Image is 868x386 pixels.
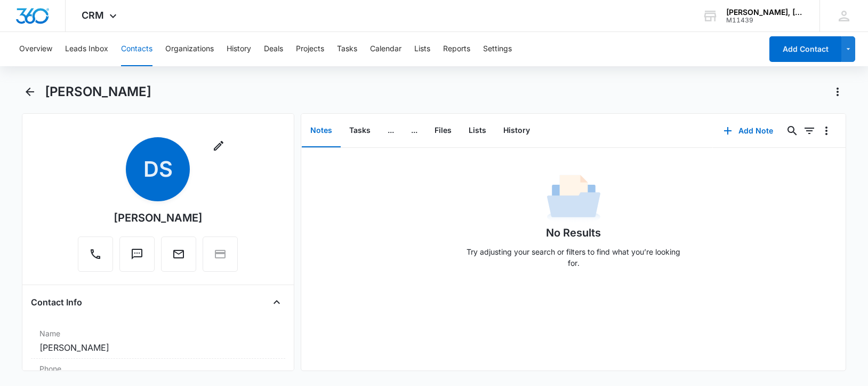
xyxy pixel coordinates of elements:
button: Tasks [341,114,379,147]
button: Deals [264,32,283,66]
button: Tasks [337,32,357,66]
div: account name [726,8,804,17]
label: Phone [39,363,277,374]
button: Filters [801,122,818,139]
button: Lists [460,114,495,147]
button: Reports [443,32,470,66]
a: Call [78,253,113,262]
button: Actions [829,83,846,100]
button: ... [379,114,403,147]
div: Name[PERSON_NAME] [31,324,286,359]
button: Lists [414,32,430,66]
button: Contacts [121,32,152,66]
button: Calendar [370,32,401,66]
img: No Data [547,171,600,225]
button: History [227,32,251,66]
p: Try adjusting your search or filters to find what you’re looking for. [462,246,686,269]
span: CRM [82,10,104,21]
div: [PERSON_NAME] [114,210,203,226]
button: Organizations [165,32,214,66]
button: Files [426,114,460,147]
button: Leads Inbox [65,32,108,66]
button: Email [161,237,196,272]
a: Email [161,253,196,262]
button: Back [22,83,38,100]
button: Search... [784,122,801,139]
h1: [PERSON_NAME] [45,84,151,100]
dd: [PERSON_NAME] [39,341,277,354]
div: account id [726,17,804,24]
button: Notes [302,114,341,147]
label: Name [39,328,277,339]
button: ... [403,114,426,147]
button: Overview [19,32,52,66]
h1: No Results [546,225,601,241]
button: Text [119,237,155,272]
button: Projects [296,32,324,66]
a: Text [119,253,155,262]
button: Call [78,237,113,272]
button: Add Note [713,118,784,144]
button: Add Contact [769,36,841,62]
span: DS [126,137,190,201]
button: Close [268,294,285,311]
button: Overflow Menu [818,122,835,139]
button: Settings [483,32,512,66]
button: History [495,114,539,147]
h4: Contact Info [31,296,82,309]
